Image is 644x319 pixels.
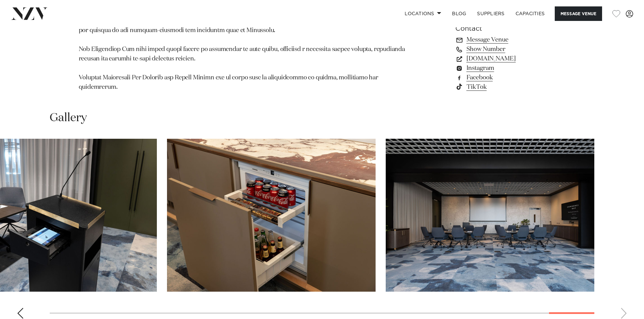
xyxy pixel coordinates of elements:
a: Instagram [455,64,566,73]
swiper-slide: 30 / 30 [386,139,594,292]
button: Message Venue [555,6,602,21]
a: Capacities [510,6,550,21]
a: [DOMAIN_NAME] [455,54,566,64]
a: Show Number [455,45,566,54]
a: BLOG [447,6,472,21]
a: Locations [399,6,447,21]
img: nzv-logo.png [11,7,48,20]
a: SUPPLIERS [472,6,510,21]
swiper-slide: 29 / 30 [167,139,376,292]
a: Facebook [455,73,566,83]
h2: Gallery [50,110,87,126]
a: Message Venue [455,35,566,45]
h6: Contact [455,24,566,34]
a: TikTok [455,83,566,92]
